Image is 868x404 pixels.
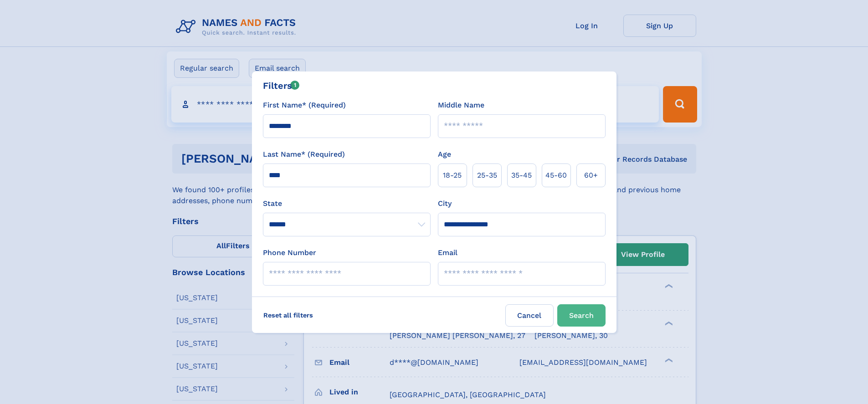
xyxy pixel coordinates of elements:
[438,149,451,160] label: Age
[263,79,300,92] div: Filters
[584,170,598,181] span: 60+
[263,100,346,111] label: First Name* (Required)
[511,170,532,181] span: 35‑45
[545,170,567,181] span: 45‑60
[438,100,484,111] label: Middle Name
[438,247,457,258] label: Email
[263,247,316,258] label: Phone Number
[438,198,452,209] label: City
[505,304,554,327] label: Cancel
[443,170,462,181] span: 18‑25
[263,149,345,160] label: Last Name* (Required)
[477,170,497,181] span: 25‑35
[257,304,319,326] label: Reset all filters
[557,304,606,327] button: Search
[263,198,431,209] label: State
